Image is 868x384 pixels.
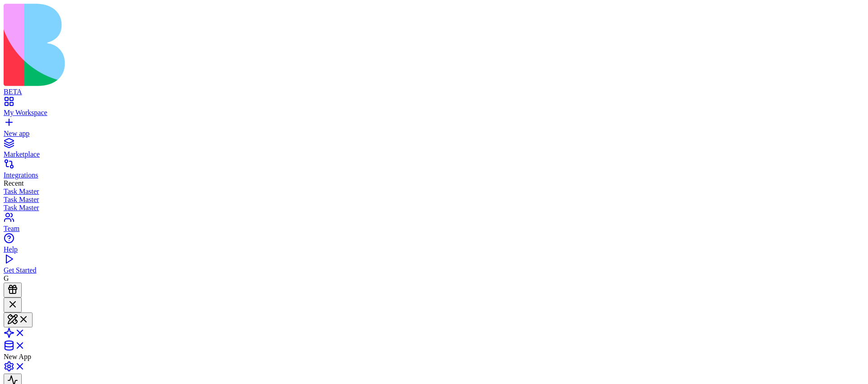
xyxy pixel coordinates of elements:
a: Integrations [4,163,864,179]
a: Task Master [4,196,864,204]
span: G [4,274,9,282]
a: Help [4,237,864,254]
div: Integrations [4,171,864,179]
div: Team [4,225,864,233]
a: Get Started [4,258,864,274]
span: Recent [4,179,24,187]
div: New app [4,130,864,138]
div: Get Started [4,266,864,274]
div: Marketplace [4,150,864,158]
span: New App [4,353,31,360]
a: Team [4,216,864,233]
a: New app [4,121,864,138]
div: Help [4,245,864,254]
div: BETA [4,88,864,96]
div: My Workspace [4,109,864,117]
a: Task Master [4,187,864,196]
a: My Workspace [4,101,864,117]
a: BETA [4,80,864,96]
a: Marketplace [4,142,864,158]
img: logo [4,4,367,86]
a: Task Master [4,204,864,212]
